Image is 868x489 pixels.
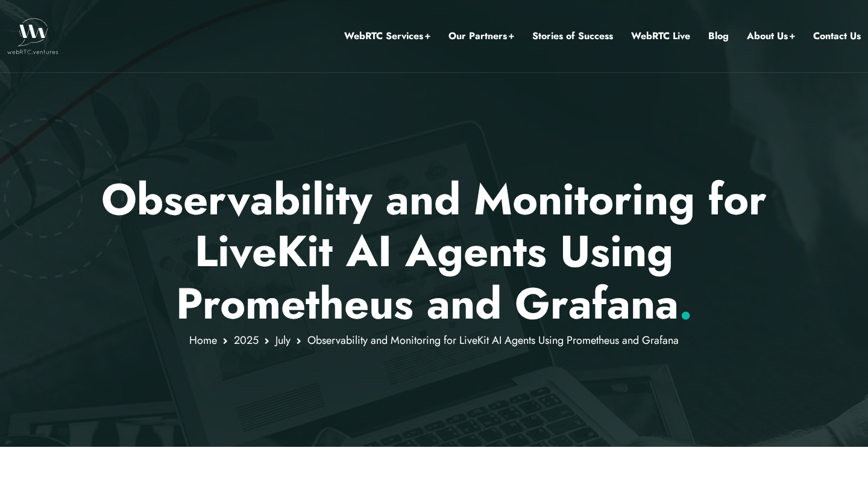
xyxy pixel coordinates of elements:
a: Contact Us [813,28,861,44]
a: Our Partners [448,28,514,44]
a: 2025 [234,332,259,348]
img: WebRTC.ventures [7,18,58,54]
a: About Us [747,28,795,44]
a: Home [189,332,217,348]
p: Observability and Monitoring for LiveKit AI Agents Using Prometheus and Grafana [81,173,787,329]
a: Stories of Success [532,28,613,44]
span: Observability and Monitoring for LiveKit AI Agents Using Prometheus and Grafana [307,332,679,348]
span: . [679,272,693,335]
a: WebRTC Services [344,28,430,44]
a: WebRTC Live [631,28,690,44]
a: July [275,332,291,348]
a: Blog [708,28,729,44]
